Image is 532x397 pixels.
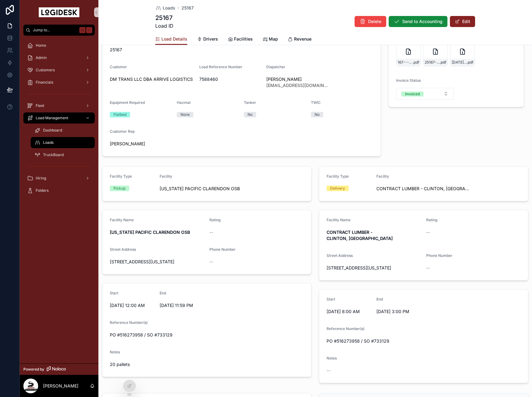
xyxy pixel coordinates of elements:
span: Facility Name [110,218,134,222]
span: Fleet [36,103,44,108]
span: [PERSON_NAME] [266,76,328,82]
span: Home [36,43,46,48]
a: Fleet [23,100,95,111]
span: PO #516273958 / SO #733129 [110,332,237,338]
span: 25167-SONKS-Carrier-Invoice---ARRIVE-Load-7588460 [425,60,440,65]
span: Reference Number(s) [110,320,148,325]
a: TruckBoard [31,149,95,160]
span: 167---9-18---ARRIVE---550.00 [398,60,413,65]
a: Customers [23,65,95,76]
div: Flatbed [113,112,126,117]
span: Rating [426,218,437,222]
span: Phone Number [209,247,236,252]
span: Customer [110,65,127,69]
span: Load ID [155,22,173,29]
a: Admin [23,52,95,63]
p: [PERSON_NAME] [43,383,78,389]
span: Street Address [110,247,136,252]
h1: 25167 [155,14,173,22]
span: Street Address [327,253,353,258]
span: .pdf [413,60,419,65]
span: Rating [209,218,220,222]
span: Start [110,291,118,295]
span: Hiring [36,176,46,181]
span: -- [426,265,430,271]
span: End [160,291,166,295]
span: End [376,297,383,301]
a: Drivers [197,33,218,46]
a: [PERSON_NAME] [110,141,145,147]
span: Send to Accounting [402,18,443,25]
a: Loads [31,137,95,148]
a: Load Details [155,33,187,45]
span: Reference Number(s) [327,326,364,331]
a: Financials [23,77,95,88]
div: scrollable content [20,36,98,204]
span: Facility Type [327,174,349,179]
img: App logo [39,7,79,17]
strong: [US_STATE] PACIFIC CLARENDON OSB [110,230,190,235]
span: [STREET_ADDRESS][US_STATE] [110,259,204,265]
a: Folders [23,185,95,196]
span: Tanker [244,100,256,105]
button: Jump to...K [23,25,95,36]
span: -- [209,259,213,265]
span: [DATE] 12:00 AM [110,302,155,309]
span: Facility [376,174,389,179]
span: Jump to... [33,28,77,33]
span: -- [426,229,430,235]
button: Edit [450,16,475,27]
span: Hazmat [177,100,191,105]
a: Powered by [20,364,98,375]
span: [DATE]-ARRIVE-POD-7588460 [452,60,467,65]
span: Facility [160,174,172,179]
button: Delete [355,16,386,27]
span: [EMAIL_ADDRESS][DOMAIN_NAME] [266,82,328,88]
span: Admin [36,55,47,60]
a: 25167 [181,5,194,11]
a: Map [263,33,278,46]
span: Customers [36,68,55,73]
a: CONTRACT LUMBER - CLINTON, [GEOGRAPHIC_DATA] [376,186,471,192]
span: 25167 [110,47,306,53]
span: Dispatcher [266,65,285,69]
span: Load Details [161,36,187,42]
span: [DATE] 3:00 PM [376,309,421,315]
span: Notes [110,350,120,354]
span: Load Reference Number [199,65,242,69]
span: PO #516273958 / SO #733129 [327,338,454,344]
span: .pdf [467,60,473,65]
a: Facilities [228,33,253,46]
span: Folders [36,188,49,193]
a: [US_STATE] PACIFIC CLARENDON OSB [160,186,240,192]
span: -- [209,229,213,235]
div: Invoiced [405,92,420,96]
a: Home [23,40,95,51]
a: Dashboard [31,125,95,136]
a: DM TRANS LLC DBA ARRIVE LOGISTICS [110,76,193,82]
button: Send to Accounting [389,16,447,27]
div: Pickup [113,186,125,191]
span: [DATE] 11:59 PM [160,302,204,309]
a: Loads [155,5,175,11]
span: Map [269,36,278,42]
div: Delivery [330,186,345,191]
span: K [87,28,92,33]
span: Customer Rep [110,129,135,134]
span: Delete [368,18,381,25]
span: Notes [327,356,337,360]
div: No [315,112,320,117]
span: [DATE] 8:00 AM [327,309,371,315]
span: Powered by [23,367,44,372]
span: Revenue [294,36,312,42]
span: Facility Type [110,174,132,179]
a: Revenue [288,33,312,46]
span: TruckBoard [43,152,64,157]
span: Facility Name [327,218,351,222]
span: 7588460 [199,76,261,82]
button: Select Button [396,88,454,100]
